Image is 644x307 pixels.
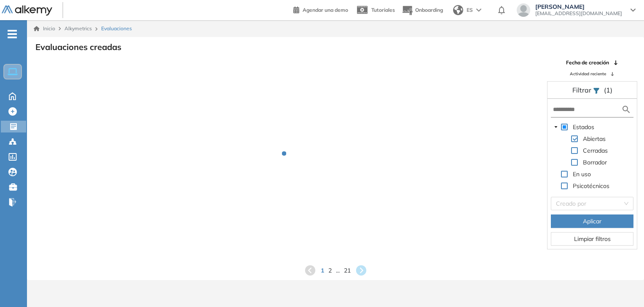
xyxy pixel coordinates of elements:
span: 1 [321,266,324,275]
span: 21 [344,266,351,275]
img: Logo [2,5,52,16]
span: Borrador [581,157,609,167]
span: [EMAIL_ADDRESS][DOMAIN_NAME] [535,10,622,17]
span: Cerradas [583,147,608,154]
button: Onboarding [402,1,443,19]
img: arrow [476,8,481,12]
span: Cerradas [581,146,609,156]
span: Borrador [583,159,607,166]
span: Alkymetrics [64,25,92,32]
h3: Evaluaciones creadas [35,42,121,52]
span: caret-down [554,125,558,129]
i: - [8,33,17,35]
span: Evaluaciones [101,25,132,32]
span: Onboarding [415,7,443,13]
a: Agendar una demo [293,4,348,14]
span: Abiertas [581,134,607,144]
span: Tutoriales [371,7,395,13]
span: En uso [573,170,591,178]
span: En uso [571,169,593,179]
span: Psicotécnicos [571,181,611,191]
span: (1) [604,85,612,95]
img: world [453,5,463,15]
span: Estados [573,123,594,131]
span: Abiertas [583,135,606,143]
span: Filtrar [572,86,593,94]
span: Agendar una demo [303,7,348,13]
span: ... [336,266,340,275]
span: Fecha de creación [566,59,609,66]
img: search icon [621,104,631,115]
span: Actividad reciente [570,71,606,77]
span: 2 [328,266,332,275]
span: Estados [571,122,596,132]
span: Psicotécnicos [573,182,609,190]
span: Aplicar [583,217,601,226]
button: Aplicar [551,214,633,228]
span: Limpiar filtros [574,234,611,243]
button: Limpiar filtros [551,232,633,246]
span: [PERSON_NAME] [535,3,622,10]
span: ES [467,6,473,14]
a: Inicio [34,25,55,32]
